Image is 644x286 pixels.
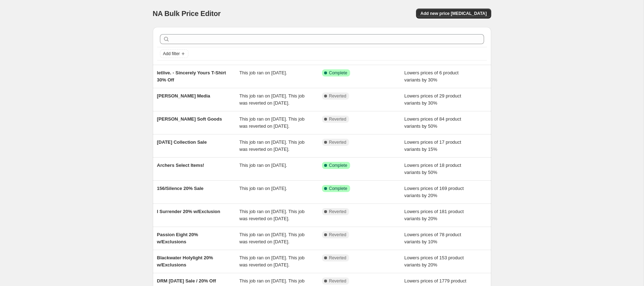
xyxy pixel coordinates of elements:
[157,278,216,284] span: DRM [DATE] Sale / 20% Off
[329,70,347,76] span: Complete
[239,70,287,75] span: This job ran on [DATE].
[239,163,287,168] span: This job ran on [DATE].
[329,232,347,238] span: Reverted
[404,70,458,83] span: Lowers prices of 6 product variants by 30%
[157,232,198,244] span: Passion Eight 20% w/Exclusions
[160,49,188,58] button: Add filter
[239,209,305,221] span: This job ran on [DATE]. This job was reverted on [DATE].
[329,116,347,122] span: Reverted
[329,186,347,191] span: Complete
[420,11,487,16] span: Add new price [MEDICAL_DATA]
[157,163,204,168] span: Archers Select Items!
[239,232,305,244] span: This job ran on [DATE]. This job was reverted on [DATE].
[404,232,461,244] span: Lowers prices of 78 product variants by 10%
[329,163,347,168] span: Complete
[157,255,213,268] span: Blackwater Holylight 20% w/Exclusions
[404,139,461,152] span: Lowers prices of 17 product variants by 15%
[329,93,347,99] span: Reverted
[239,116,305,129] span: This job ran on [DATE]. This job was reverted on [DATE].
[239,255,305,268] span: This job ran on [DATE]. This job was reverted on [DATE].
[153,10,221,17] span: NA Bulk Price Editor
[157,186,204,191] span: 156/Silence 20% Sale
[404,209,464,221] span: Lowers prices of 181 product variants by 20%
[239,139,305,152] span: This job ran on [DATE]. This job was reverted on [DATE].
[239,93,305,106] span: This job ran on [DATE]. This job was reverted on [DATE].
[404,255,464,268] span: Lowers prices of 153 product variants by 20%
[157,93,211,99] span: [PERSON_NAME] Media
[416,9,491,18] button: Add new price [MEDICAL_DATA]
[404,116,461,129] span: Lowers prices of 84 product variants by 50%
[329,255,347,261] span: Reverted
[404,186,464,198] span: Lowers prices of 169 product variants by 20%
[163,51,180,57] span: Add filter
[239,186,287,191] span: This job ran on [DATE].
[329,209,347,214] span: Reverted
[329,139,347,145] span: Reverted
[157,209,220,214] span: I Surrender 20% w/Exclusion
[157,70,226,83] span: letlive. - Sincerely Yours T-Shirt 30% Off
[404,93,461,106] span: Lowers prices of 29 product variants by 30%
[329,278,347,284] span: Reverted
[157,139,207,145] span: [DATE] Collection Sale
[157,116,222,122] span: [PERSON_NAME] Soft Goods
[404,163,461,175] span: Lowers prices of 18 product variants by 50%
